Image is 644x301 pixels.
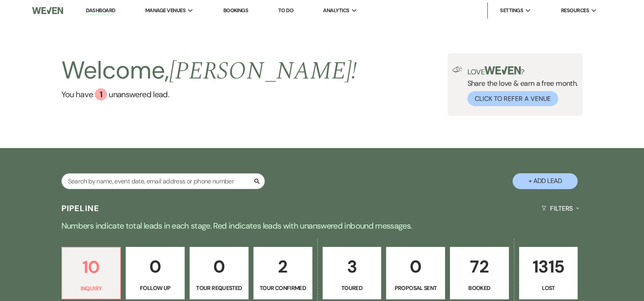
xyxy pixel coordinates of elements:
[323,247,382,300] a: 3Toured
[513,173,578,189] button: + Add Lead
[86,7,115,15] a: Dashboard
[323,7,349,15] span: Analytics
[328,253,376,280] p: 3
[386,247,445,300] a: 0Proposal Sent
[259,253,307,280] p: 2
[524,284,573,292] p: Lost
[169,52,357,90] span: [PERSON_NAME] !
[328,284,376,292] p: Toured
[519,247,578,300] a: 1315Lost
[500,7,523,15] span: Settings
[61,88,357,100] a: You have 1 unanswered lead.
[61,247,121,300] a: 10Inquiry
[95,88,107,100] div: 1
[278,7,293,14] a: To Do
[524,253,573,280] p: 1315
[32,2,63,19] img: Weven Logo
[29,219,615,232] p: Numbers indicate total leads in each stage. Red indicates leads with unanswered inbound messages.
[61,203,100,214] h3: Pipeline
[145,7,186,15] span: Manage Venues
[131,253,179,280] p: 0
[67,253,116,281] p: 10
[455,284,504,292] p: Booked
[450,247,509,300] a: 72Booked
[467,91,558,106] button: Click to Refer a Venue
[223,7,249,14] a: Bookings
[538,198,583,219] button: Filters
[190,247,249,300] a: 0Tour Requested
[126,247,185,300] a: 0Follow Up
[463,66,578,106] div: Share the love & earn a free month.
[61,173,265,189] input: Search by name, event date, email address or phone number
[67,284,116,293] p: Inquiry
[391,284,440,292] p: Proposal Sent
[195,284,243,292] p: Tour Requested
[131,284,179,292] p: Follow Up
[259,284,307,292] p: Tour Confirmed
[455,253,504,280] p: 72
[561,7,589,15] span: Resources
[467,66,578,76] p: Love ?
[61,53,357,88] h2: Welcome,
[253,247,312,300] a: 2Tour Confirmed
[452,66,463,73] img: loud-speaker-illustration.svg
[391,253,440,280] p: 0
[195,253,243,280] p: 0
[485,66,521,74] img: weven-logo-green.svg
